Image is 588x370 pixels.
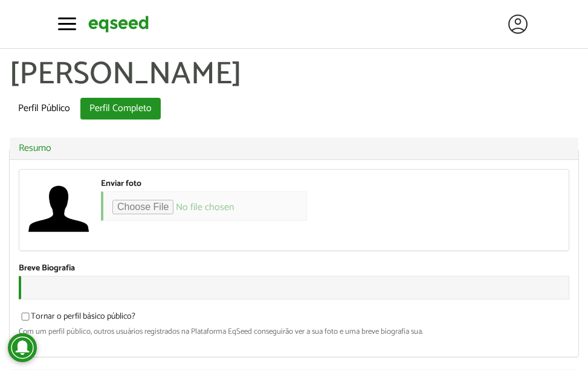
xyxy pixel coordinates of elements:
a: Perfil Completo [80,98,161,120]
input: Tornar o perfil básico público? [15,313,36,321]
label: Tornar o perfil básico público? [19,313,135,325]
a: Ver perfil do usuário. [28,179,89,239]
h1: [PERSON_NAME] [9,57,579,92]
div: Com um perfil público, outros usuários registrados na Plataforma EqSeed conseguirão ver a sua fot... [19,328,569,336]
img: EqSeed [88,14,149,34]
a: Resumo [19,144,569,153]
img: Foto de RODRIGO DEBUS [28,179,89,239]
label: Breve Biografia [19,264,75,273]
label: Enviar foto [101,180,141,188]
a: Perfil Público [9,98,79,120]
